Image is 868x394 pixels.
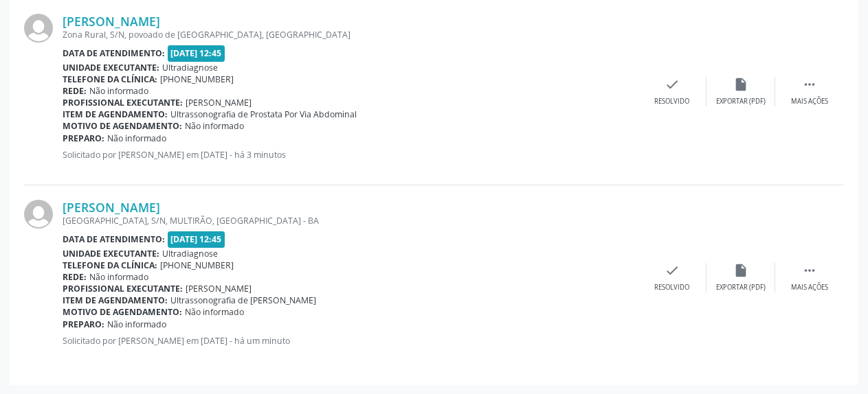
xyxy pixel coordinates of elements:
[63,306,182,318] b: Motivo de agendamento:
[162,62,218,73] span: Ultradiagnose
[63,200,160,215] a: [PERSON_NAME]
[665,263,680,278] i: check
[63,132,104,144] b: Preparo:
[63,294,168,306] b: Item de agendamento:
[63,85,87,97] b: Rede:
[185,120,244,132] span: Não informado
[733,77,748,92] i: insert_drive_file
[63,283,183,294] b: Profissional executante:
[63,335,638,347] p: Solicitado por [PERSON_NAME] em [DATE] - há um minuto
[63,149,638,161] p: Solicitado por [PERSON_NAME] em [DATE] - há 3 minutos
[63,14,160,29] a: [PERSON_NAME]
[185,306,244,318] span: Não informado
[63,248,159,259] b: Unidade executante:
[63,47,165,59] b: Data de atendimento:
[63,271,87,283] b: Rede:
[665,77,680,92] i: check
[716,97,766,106] div: Exportar (PDF)
[170,108,357,120] span: Ultrassonografia de Prostata Por Via Abdominal
[162,248,218,259] span: Ultradiagnose
[654,97,689,106] div: Resolvido
[168,231,225,247] span: [DATE] 12:45
[802,263,817,278] i: 
[186,283,252,294] span: [PERSON_NAME]
[802,77,817,92] i: 
[170,294,316,306] span: Ultrassonografia de [PERSON_NAME]
[716,283,766,292] div: Exportar (PDF)
[63,97,183,108] b: Profissional executante:
[24,14,53,43] img: img
[89,271,148,283] span: Não informado
[160,259,234,271] span: [PHONE_NUMBER]
[63,233,165,245] b: Data de atendimento:
[63,108,168,120] b: Item de agendamento:
[89,85,148,97] span: Não informado
[791,97,828,106] div: Mais ações
[654,283,689,292] div: Resolvido
[791,283,828,292] div: Mais ações
[160,73,234,85] span: [PHONE_NUMBER]
[63,120,182,132] b: Motivo de agendamento:
[733,263,748,278] i: insert_drive_file
[107,132,166,144] span: Não informado
[63,29,638,40] div: Zona Rural, S/N, povoado de [GEOGRAPHIC_DATA], [GEOGRAPHIC_DATA]
[63,215,638,227] div: [GEOGRAPHIC_DATA], S/N, MULTIRÃO, [GEOGRAPHIC_DATA] - BA
[168,45,225,61] span: [DATE] 12:45
[63,259,157,271] b: Telefone da clínica:
[24,200,53,229] img: img
[63,73,157,85] b: Telefone da clínica:
[107,318,166,330] span: Não informado
[63,318,104,330] b: Preparo:
[186,97,252,108] span: [PERSON_NAME]
[63,62,159,73] b: Unidade executante:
